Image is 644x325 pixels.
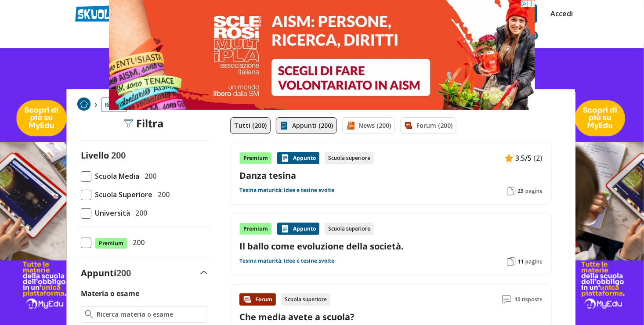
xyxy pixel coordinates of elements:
img: Filtra filtri mobile [124,119,133,128]
img: Appunti contenuto [505,154,514,162]
a: Che media avete a scuola? [239,311,355,323]
img: Appunti contenuto [281,154,289,162]
img: Appunti contenuto [281,224,289,233]
div: Filtra [124,117,164,130]
img: Pagine [507,187,516,195]
span: pagine [525,258,543,265]
img: Forum filtro contenuto [404,121,413,130]
span: 200 [141,170,156,182]
a: Forum (200) [400,117,456,134]
div: Appunto [277,223,319,235]
label: Appunti [81,267,131,279]
div: Premium [239,223,272,235]
span: 11 [517,258,524,265]
span: 3.5/5 [515,152,532,164]
div: Forum [239,293,276,306]
span: 200 [129,237,145,248]
input: Ricerca materia o esame [97,310,203,319]
div: Appunto [277,152,319,164]
span: 200 [132,207,147,219]
span: pagine [525,188,543,195]
a: Tutti (200) [230,117,271,134]
a: Tesina maturità: idee e tesine svolte [239,257,334,264]
a: Home [77,97,90,112]
span: (2) [533,152,543,164]
img: Appunti filtro contenuto attivo [280,121,289,130]
span: Scuola Media [91,170,139,182]
label: Livello [81,149,109,161]
span: 200 [116,267,131,279]
img: Apri e chiudi sezione [200,271,207,274]
span: 29 [517,188,524,195]
span: Premium [95,238,127,249]
div: Scuola superiore [281,293,330,306]
img: Forum contenuto [243,295,252,304]
span: 10 risposte [514,293,543,306]
img: Ricerca materia o esame [85,310,93,319]
a: Il ballo come evoluzione della società. [239,240,543,252]
span: 200 [111,149,126,161]
span: Scuola Superiore [91,189,152,200]
img: News filtro contenuto [346,121,355,130]
label: Materia o esame [81,289,139,298]
div: Scuola superiore [325,152,374,164]
div: Premium [239,152,272,164]
a: Appunti (200) [276,117,337,134]
a: Accedi [550,4,569,23]
img: Home [77,97,90,111]
div: Scuola superiore [325,223,374,235]
span: 200 [154,189,170,200]
span: Università [91,207,130,219]
img: Commenti lettura [502,295,511,304]
img: Pagine [507,257,516,266]
a: Danza tesina [239,170,543,181]
a: News (200) [342,117,395,134]
a: Ricerca [101,97,127,112]
a: Tesina maturità: idee e tesine svolte [239,187,334,194]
